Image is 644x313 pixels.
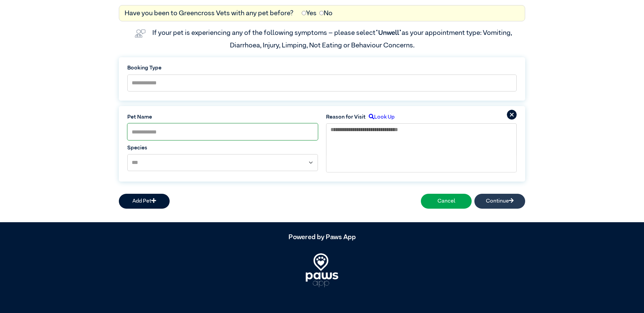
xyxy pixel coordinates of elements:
[326,113,366,121] label: Reason for Visit
[366,113,394,121] label: Look Up
[302,8,317,18] label: Yes
[127,64,517,72] label: Booking Type
[119,194,170,209] button: Add Pet
[306,253,338,287] img: PawsApp
[421,194,472,209] button: Cancel
[319,8,332,18] label: No
[127,144,318,152] label: Species
[152,29,513,48] label: If your pet is experiencing any of the following symptoms – please select as your appointment typ...
[125,8,294,18] label: Have you been to Greencross Vets with any pet before?
[132,27,148,40] img: vet
[127,113,318,121] label: Pet Name
[302,11,306,15] input: Yes
[375,29,402,36] span: “Unwell”
[119,233,525,241] h5: Powered by Paws App
[474,194,525,209] button: Continue
[319,11,324,15] input: No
